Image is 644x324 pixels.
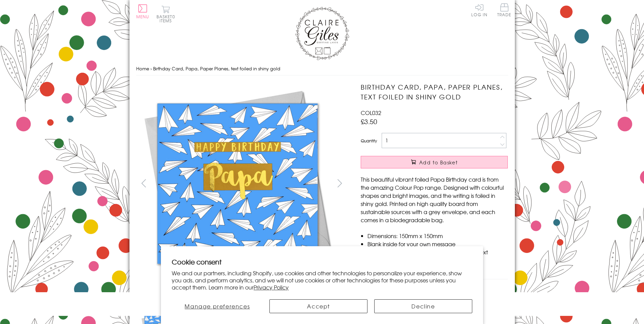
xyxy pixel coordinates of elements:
button: Menu [136,4,149,19]
a: Home [136,65,149,72]
button: Manage preferences [172,299,263,313]
button: prev [136,176,151,191]
button: next [332,176,347,191]
span: › [150,65,152,72]
img: Birthday Card, Papa, Paper Planes, text foiled in shiny gold [136,82,339,285]
img: Birthday Card, Papa, Paper Planes, text foiled in shiny gold [347,82,550,285]
button: Accept [269,299,367,313]
span: £3.50 [361,117,377,126]
a: Log In [471,3,487,17]
a: Privacy Policy [254,283,289,291]
span: Add to Basket [419,159,458,166]
span: Manage preferences [185,302,250,310]
span: 0 items [160,14,175,24]
h2: Cookie consent [172,257,472,267]
span: Birthday Card, Papa, Paper Planes, text foiled in shiny gold [153,65,280,72]
span: Trade [497,3,511,17]
li: Blank inside for your own message [367,240,508,248]
nav: breadcrumbs [136,62,508,76]
li: Dimensions: 150mm x 150mm [367,232,508,240]
p: This beautiful vibrant foiled Papa Birthday card is from the amazing Colour Pop range. Designed w... [361,175,508,224]
button: Add to Basket [361,156,508,168]
label: Quantity [361,138,377,144]
button: Decline [374,299,472,313]
button: Basket0 items [157,5,175,23]
span: COL032 [361,109,381,117]
img: Claire Giles Greetings Cards [295,7,349,60]
a: Trade [497,3,511,18]
span: Menu [136,14,149,20]
h1: Birthday Card, Papa, Paper Planes, text foiled in shiny gold [361,82,508,102]
p: We and our partners, including Shopify, use cookies and other technologies to personalize your ex... [172,270,472,291]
